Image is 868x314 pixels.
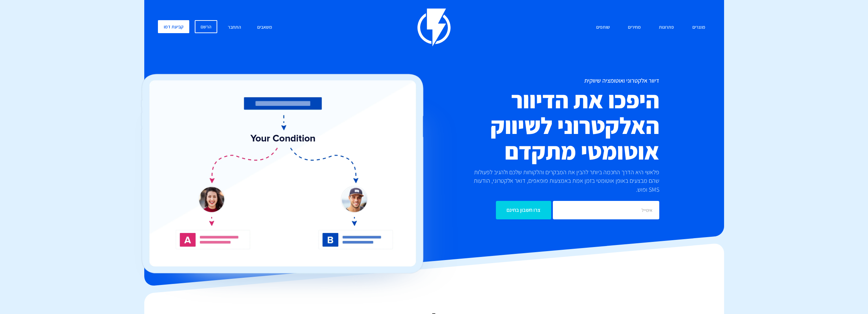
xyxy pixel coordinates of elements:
[623,20,646,35] a: מחירים
[393,87,659,164] h2: היפכו את הדיוור האלקטרוני לשיווק אוטומטי מתקדם
[496,201,551,219] input: צרו חשבון בחינם
[252,20,277,35] a: משאבים
[158,20,189,33] a: קביעת דמו
[393,77,659,84] h1: דיוור אלקטרוני ואוטומציה שיווקית
[553,201,659,219] input: אימייל
[223,20,246,35] a: התחבר
[195,20,217,33] a: הרשם
[654,20,679,35] a: פתרונות
[462,168,659,194] p: פלאשי היא הדרך החכמה ביותר להבין את המבקרים והלקוחות שלכם ולהגיב לפעולות שהם מבצעים באופן אוטומטי...
[687,20,710,35] a: מוצרים
[591,20,615,35] a: שותפים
